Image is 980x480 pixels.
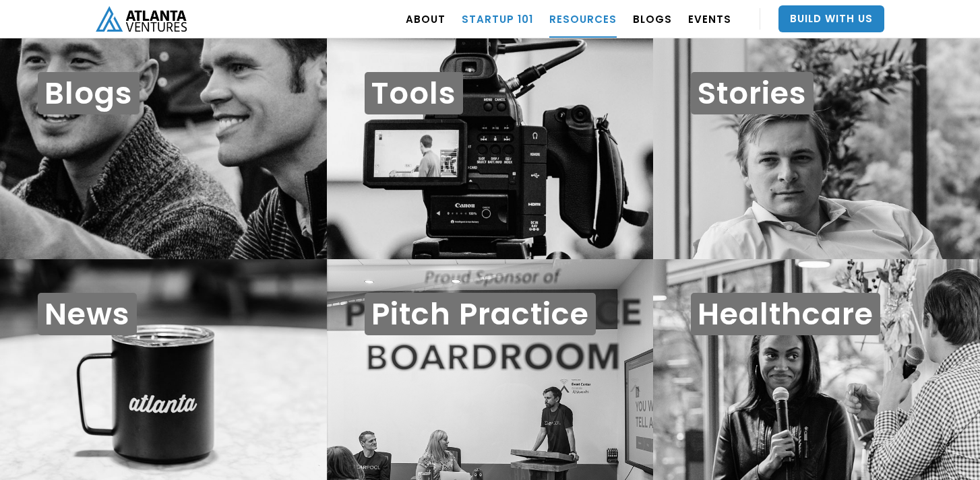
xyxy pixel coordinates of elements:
a: Tools [327,38,654,259]
h1: Tools [365,72,463,114]
h1: Healthcare [691,293,880,335]
h1: News [38,293,137,335]
h1: Stories [691,72,814,114]
a: Build With Us [778,5,884,32]
a: Stories [653,38,980,259]
h1: Blogs [38,72,140,114]
h1: Pitch Practice [365,293,596,335]
a: Healthcare [653,259,980,480]
a: Pitch Practice [327,259,654,480]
